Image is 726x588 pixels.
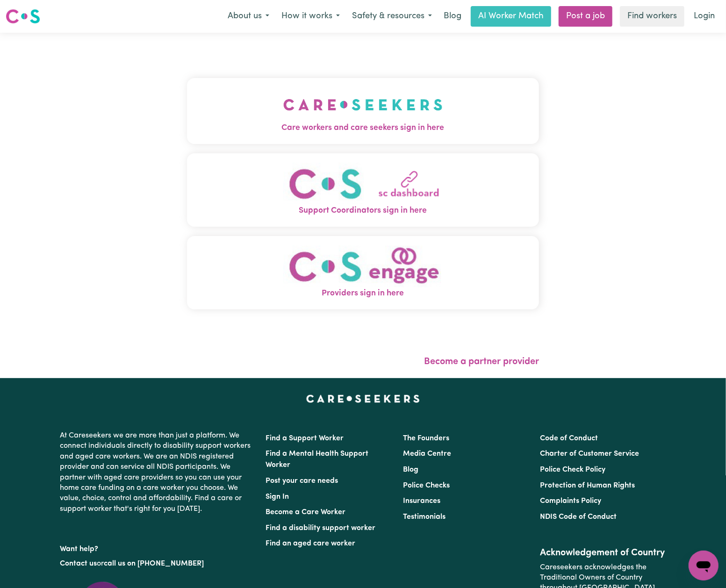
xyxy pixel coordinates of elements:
[620,6,684,27] a: Find workers
[275,7,346,26] button: How it works
[424,357,539,366] a: Become a partner provider
[60,427,255,518] p: At Careseekers we are more than just a platform. We connect individuals directly to disability su...
[540,450,639,458] a: Charter of Customer Service
[403,435,449,442] a: The Founders
[540,513,617,521] a: NDIS Code of Conduct
[688,6,720,27] a: Login
[6,6,40,27] a: Careseekers logo
[540,547,666,559] h2: Acknowledgement of Country
[403,497,440,505] a: Insurances
[6,8,40,25] img: Careseekers logo
[60,540,255,554] p: Want help?
[266,435,344,442] a: Find a Support Worker
[540,482,635,489] a: Protection of Human Rights
[438,6,467,27] a: Blog
[403,466,418,473] a: Blog
[187,287,539,300] span: Providers sign in here
[559,6,612,27] a: Post a job
[266,509,346,516] a: Become a Care Worker
[689,551,719,581] iframe: Button to launch messaging window
[187,236,539,309] button: Providers sign in here
[471,6,551,27] a: AI Worker Match
[540,497,601,505] a: Complaints Policy
[403,482,450,489] a: Police Checks
[306,395,420,402] a: Careseekers home page
[187,153,539,227] button: Support Coordinators sign in here
[60,560,97,567] a: Contact us
[60,555,255,573] p: or
[346,7,438,26] button: Safety & resources
[187,122,539,134] span: Care workers and care seekers sign in here
[187,78,539,143] button: Care workers and care seekers sign in here
[403,513,446,521] a: Testimonials
[266,477,338,485] a: Post your care needs
[540,466,605,473] a: Police Check Policy
[403,450,451,458] a: Media Centre
[266,524,376,532] a: Find a disability support worker
[540,435,598,442] a: Code of Conduct
[266,540,356,547] a: Find an aged care worker
[266,450,369,469] a: Find a Mental Health Support Worker
[104,560,204,567] a: call us on [PHONE_NUMBER]
[187,205,539,217] span: Support Coordinators sign in here
[222,7,275,26] button: About us
[266,493,289,501] a: Sign In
